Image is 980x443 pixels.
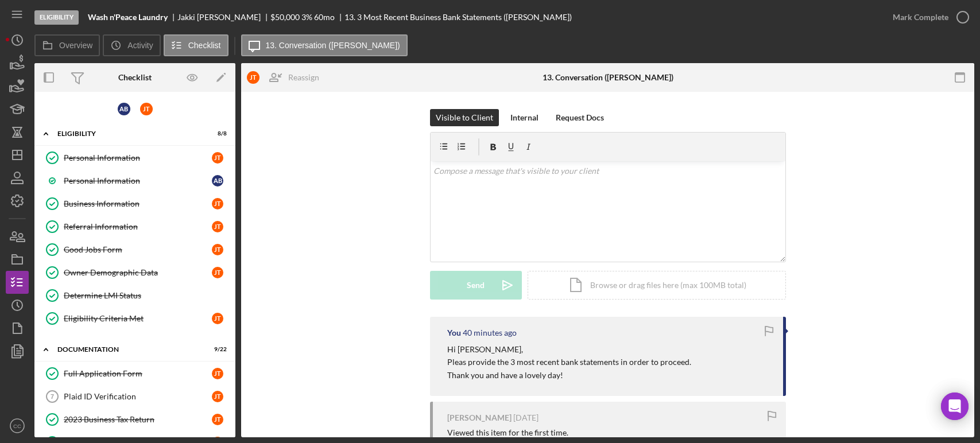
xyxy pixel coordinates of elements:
button: Internal [505,109,544,126]
div: Visible to Client [436,109,493,126]
div: Eligibility [34,10,79,25]
div: J T [247,71,259,84]
div: Send [467,271,485,300]
div: J T [212,313,223,324]
button: Activity [103,34,160,56]
time: 2025-10-15 18:36 [463,328,517,337]
div: Open Intercom Messenger [941,393,969,420]
a: Eligibility Criteria MetJT [40,307,230,330]
div: J T [212,198,223,209]
div: Personal Information [64,176,212,185]
button: Checklist [164,34,228,56]
div: Viewed this item for the first time. [447,428,568,437]
a: Full Application FormJT [40,362,230,385]
label: Checklist [188,41,221,50]
div: Referral Information [64,222,212,231]
button: JTReassign [241,66,331,89]
a: Determine LMI Status [40,284,230,307]
div: Mark Complete [893,6,948,29]
p: Pleas provide the 3 most recent bank statements in order to proceed. [447,356,691,368]
button: Visible to Client [430,109,499,126]
div: Reassign [288,66,319,89]
div: 8 / 8 [206,130,227,137]
div: Plaid ID Verification [64,392,212,401]
a: Good Jobs FormJT [40,238,230,261]
div: J T [212,244,223,255]
div: Eligibility Criteria Met [64,314,212,323]
div: 13. Conversation ([PERSON_NAME]) [543,73,673,82]
tspan: 7 [51,393,54,400]
div: A B [118,103,130,115]
button: CC [6,414,29,437]
div: J T [212,152,223,164]
div: Personal Information [64,153,212,162]
div: 2023 Business Tax Return [64,415,212,424]
label: Activity [127,41,153,50]
div: J T [212,221,223,232]
div: J T [140,103,153,115]
div: 60 mo [314,13,335,22]
text: CC [13,423,21,429]
div: Business Information [64,199,212,208]
a: 2023 Business Tax ReturnJT [40,408,230,431]
div: Eligibility [57,130,198,137]
div: Jakki [PERSON_NAME] [177,13,270,22]
div: 13. 3 Most Recent Business Bank Statements ([PERSON_NAME]) [344,13,572,22]
div: Internal [510,109,539,126]
a: 7Plaid ID VerificationJT [40,385,230,408]
button: Request Docs [550,109,610,126]
button: 13. Conversation ([PERSON_NAME]) [241,34,408,56]
div: J T [212,414,223,425]
p: Hi [PERSON_NAME], [447,343,691,356]
div: Owner Demographic Data [64,268,212,277]
a: Owner Demographic DataJT [40,261,230,284]
div: J T [212,267,223,278]
label: 13. Conversation ([PERSON_NAME]) [266,41,400,50]
time: 2025-09-18 05:08 [513,413,539,422]
a: Personal InformationJT [40,146,230,169]
p: Thank you and have a lovely day! [447,369,691,382]
button: Send [430,271,522,300]
a: Personal InformationAB [40,169,230,192]
button: Mark Complete [881,6,974,29]
a: Referral InformationJT [40,215,230,238]
div: 3 % [301,13,312,22]
div: Documentation [57,346,198,353]
span: $50,000 [270,12,300,22]
div: Checklist [118,73,152,82]
b: Wash n'Peace Laundry [88,13,168,22]
div: 9 / 22 [206,346,227,353]
div: J T [212,368,223,379]
button: Overview [34,34,100,56]
div: Determine LMI Status [64,291,229,300]
div: Request Docs [556,109,604,126]
label: Overview [59,41,92,50]
div: J T [212,391,223,402]
div: [PERSON_NAME] [447,413,512,422]
div: Good Jobs Form [64,245,212,254]
div: Full Application Form [64,369,212,378]
div: A B [212,175,223,186]
a: Business InformationJT [40,192,230,215]
div: You [447,328,461,337]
